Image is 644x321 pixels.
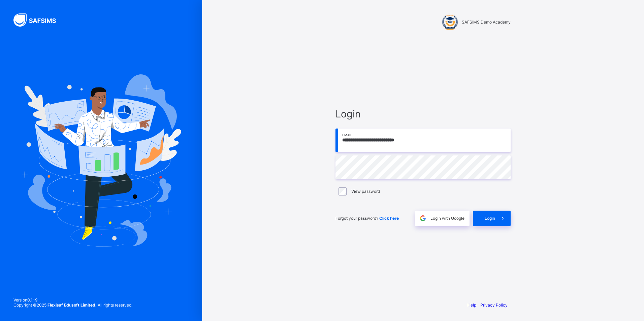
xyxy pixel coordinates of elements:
span: Version 0.1.19 [13,297,132,302]
span: Forgot your password? [335,216,399,221]
img: Hero Image [21,74,181,247]
a: Privacy Policy [480,302,508,308]
label: View password [351,189,380,194]
strong: Flexisaf Edusoft Limited. [47,302,97,308]
a: Click here [379,216,399,221]
img: SAFSIMS Logo [13,13,64,27]
span: Copyright © 2025 All rights reserved. [13,302,132,308]
img: google.396cfc9801f0270233282035f929180a.svg [419,214,427,222]
span: Login with Google [430,216,464,221]
span: SAFSIMS Demo Academy [462,20,511,25]
span: Login [335,108,511,120]
span: Login [485,216,495,221]
a: Help [468,302,476,308]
